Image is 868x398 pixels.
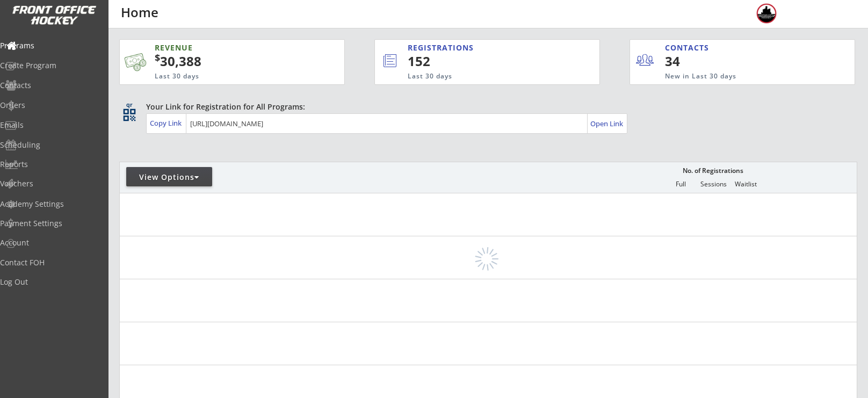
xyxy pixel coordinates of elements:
div: 30,388 [155,52,310,70]
a: Open Link [590,116,624,131]
div: REGISTRATIONS [408,42,550,53]
div: Your Link for Registration for All Programs: [146,102,824,112]
div: Waitlist [729,180,762,188]
div: REVENUE [155,42,292,53]
div: Open Link [590,119,624,128]
div: 152 [408,52,563,70]
sup: $ [155,51,160,64]
div: qr [122,102,135,108]
div: CONTACTS [665,42,714,53]
div: View Options [126,172,212,183]
div: Last 30 days [408,72,555,81]
div: No. of Registrations [679,167,746,175]
div: 34 [665,52,731,70]
div: New in Last 30 days [665,72,805,81]
div: Sessions [697,180,729,188]
div: Full [664,180,697,188]
div: Copy Link [150,118,184,128]
div: Last 30 days [155,72,292,81]
button: qr_code [121,107,138,123]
